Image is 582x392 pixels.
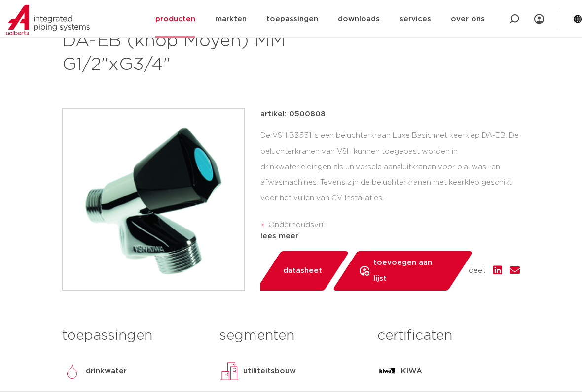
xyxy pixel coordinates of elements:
h3: certificaten [377,327,520,346]
span: deel: [469,265,485,277]
span: datasheet [283,263,322,279]
div: De VSH B3551 is een beluchterkraan Luxe Basic met keerklep DA-EB. De beluchterkranen van VSH kunn... [260,129,520,227]
img: utiliteitsbouw [219,362,239,382]
h1: beluchterkraan Luxe Basic DA-EB (knop Moyen) MM G1/2"xG3/4" [62,0,364,77]
img: Product Image for VSH beluchterkraan Luxe Basic DA-EB (knop Moyen) MM G1/2"xG3/4" [63,109,244,291]
img: drinkwater [62,362,82,382]
img: KIWA [377,362,397,382]
li: Onderhoudsvrij [268,218,520,233]
h3: segmenten [219,327,362,346]
div: lees meer [260,231,520,243]
span: toevoegen aan lijst [373,256,446,287]
a: datasheet [255,252,350,291]
p: artikel: 0500808 [260,109,326,121]
p: utiliteitsbouw [243,366,296,378]
h3: toepassingen [62,327,205,346]
p: KIWA [401,366,422,378]
div: my IPS [534,8,544,30]
p: drinkwater [86,366,127,378]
